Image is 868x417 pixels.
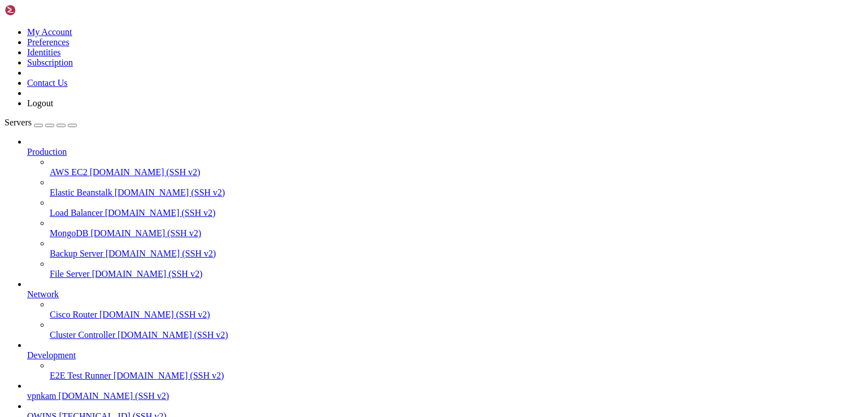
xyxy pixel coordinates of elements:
span: Elastic Beanstalk [50,188,112,197]
span: Development [27,350,76,360]
a: AWS EC2 [DOMAIN_NAME] (SSH v2) [50,167,863,177]
li: Production [27,137,863,279]
span: [DOMAIN_NAME] (SSH v2) [118,330,228,340]
a: Load Balancer [DOMAIN_NAME] (SSH v2) [50,208,863,218]
span: Cisco Router [50,310,97,319]
a: Identities [27,47,61,57]
span: Backup Server [50,249,103,258]
span: vpnkam [27,391,57,401]
span: E2E Test Runner [50,371,111,380]
li: Development [27,340,863,381]
a: Subscription [27,58,73,67]
img: Shellngn [5,5,70,16]
a: Network [27,289,863,299]
a: Logout [27,98,53,108]
span: Production [27,147,67,157]
span: MongoDB [50,228,88,238]
a: Backup Server [DOMAIN_NAME] (SSH v2) [50,249,863,259]
span: Network [27,289,59,299]
a: E2E Test Runner [DOMAIN_NAME] (SSH v2) [50,371,863,381]
a: Preferences [27,37,70,47]
a: File Server [DOMAIN_NAME] (SSH v2) [50,269,863,279]
span: [DOMAIN_NAME] (SSH v2) [114,371,224,380]
li: Backup Server [DOMAIN_NAME] (SSH v2) [50,238,863,259]
li: Cisco Router [DOMAIN_NAME] (SSH v2) [50,299,863,320]
a: MongoDB [DOMAIN_NAME] (SSH v2) [50,228,863,238]
li: vpnkam [DOMAIN_NAME] (SSH v2) [27,381,863,401]
span: [DOMAIN_NAME] (SSH v2) [90,228,201,238]
a: Contact Us [27,78,68,88]
li: Cluster Controller [DOMAIN_NAME] (SSH v2) [50,320,863,340]
span: File Server [50,269,90,279]
span: [DOMAIN_NAME] (SSH v2) [106,249,216,258]
span: [DOMAIN_NAME] (SSH v2) [59,391,170,401]
a: Cisco Router [DOMAIN_NAME] (SSH v2) [50,310,863,320]
span: Servers [5,118,32,127]
span: [DOMAIN_NAME] (SSH v2) [105,208,216,218]
a: vpnkam [DOMAIN_NAME] (SSH v2) [27,391,863,401]
a: Development [27,350,863,360]
a: Cluster Controller [DOMAIN_NAME] (SSH v2) [50,330,863,340]
span: [DOMAIN_NAME] (SSH v2) [115,188,225,197]
span: [DOMAIN_NAME] (SSH v2) [92,269,203,279]
span: Load Balancer [50,208,103,218]
li: AWS EC2 [DOMAIN_NAME] (SSH v2) [50,157,863,177]
span: Cluster Controller [50,330,115,340]
a: My Account [27,27,72,37]
a: Production [27,147,863,157]
li: File Server [DOMAIN_NAME] (SSH v2) [50,259,863,279]
a: Elastic Beanstalk [DOMAIN_NAME] (SSH v2) [50,188,863,198]
span: [DOMAIN_NAME] (SSH v2) [99,310,210,319]
li: E2E Test Runner [DOMAIN_NAME] (SSH v2) [50,360,863,381]
li: Elastic Beanstalk [DOMAIN_NAME] (SSH v2) [50,177,863,198]
li: MongoDB [DOMAIN_NAME] (SSH v2) [50,218,863,238]
span: AWS EC2 [50,167,88,177]
li: Load Balancer [DOMAIN_NAME] (SSH v2) [50,198,863,218]
li: Network [27,279,863,340]
a: Servers [5,118,77,127]
span: [DOMAIN_NAME] (SSH v2) [90,167,201,177]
